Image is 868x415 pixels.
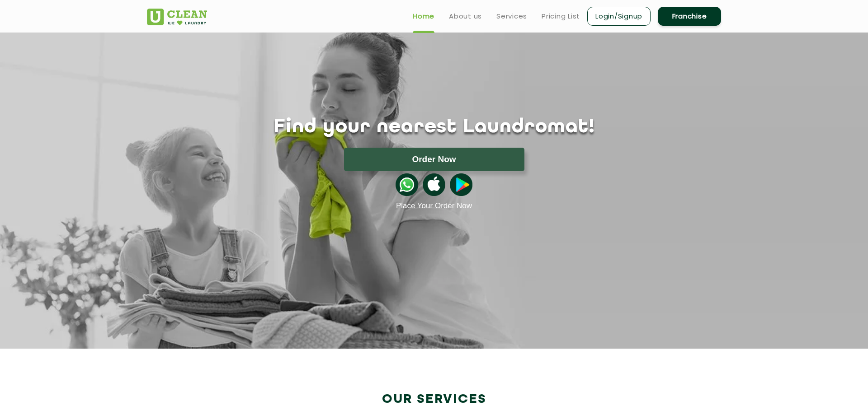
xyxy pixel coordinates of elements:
a: Services [496,11,527,22]
img: whatsappicon.png [396,173,418,196]
a: Home [413,11,434,22]
img: playstoreicon.png [450,173,472,196]
a: Pricing List [542,11,580,22]
img: apple-icon.png [423,173,445,196]
h2: Our Services [147,392,721,407]
img: UClean Laundry and Dry Cleaning [147,9,207,25]
a: Place Your Order Now [396,201,472,210]
a: Login/Signup [587,7,651,26]
a: Franchise [658,7,721,26]
button: Order Now [344,148,524,171]
h1: Find your nearest Laundromat! [140,116,728,139]
a: About us [449,11,482,22]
